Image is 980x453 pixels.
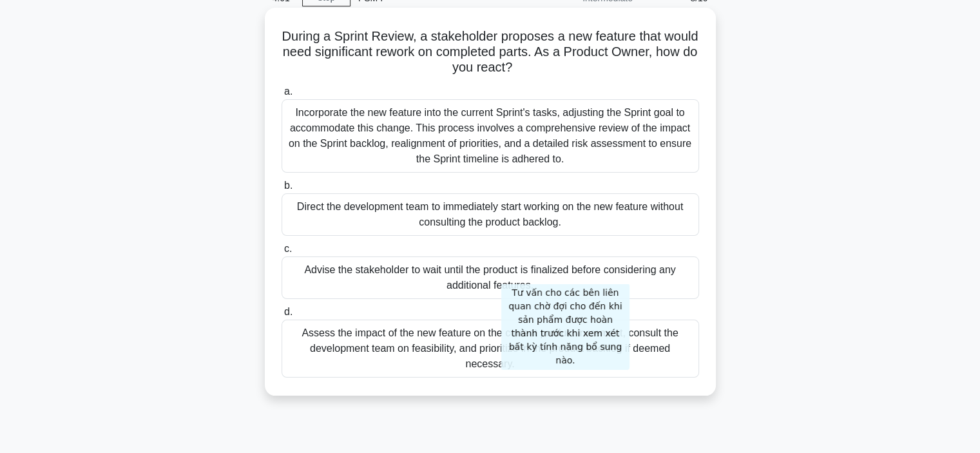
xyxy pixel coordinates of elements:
div: Assess the impact of the new feature on the current product increment, consult the development te... [282,320,699,378]
h5: During a Sprint Review, a stakeholder proposes a new feature that would need significant rework o... [280,28,700,76]
span: a. [284,86,293,97]
div: Direct the development team to immediately start working on the new feature without consulting th... [282,193,699,236]
span: c. [284,243,292,254]
span: d. [284,306,293,317]
div: Advise the stakeholder to wait until the product is finalized before considering any additional f... [282,256,699,299]
div: Incorporate the new feature into the current Sprint's tasks, adjusting the Sprint goal to accommo... [282,99,699,173]
span: b. [284,180,293,191]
